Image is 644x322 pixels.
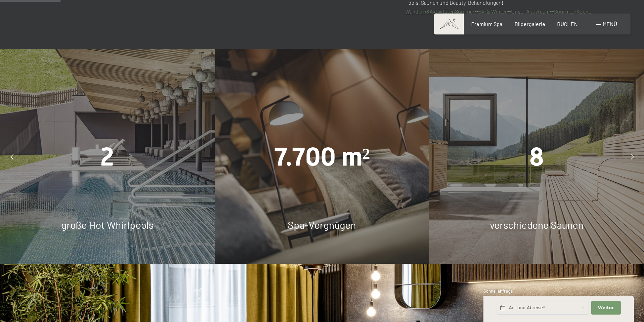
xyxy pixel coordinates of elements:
a: Gourmet-Küche [554,8,591,15]
span: Menü [603,21,617,27]
span: Schnellanfrage [483,288,513,294]
a: Ski & Winter [479,8,507,15]
a: BUCHEN [557,21,578,27]
a: Premium Spa [471,21,502,27]
a: Bildergalerie [515,21,545,27]
span: große Hot Whirlpools [61,219,153,231]
span: verschiedene Saunen [490,219,583,231]
span: 2 [100,142,114,172]
button: Weiter [591,301,620,315]
a: Wandern&AktivitätenSommer [405,8,475,15]
span: 7.700 m² [274,142,370,172]
span: Weiter [598,305,614,311]
span: Spa-Vergnügen [288,219,356,231]
span: 8 [529,142,544,172]
a: Unser Aktivteam [511,8,550,15]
